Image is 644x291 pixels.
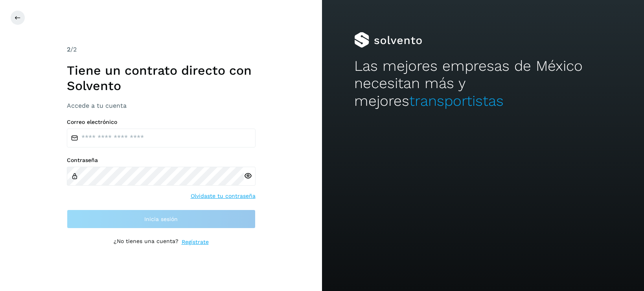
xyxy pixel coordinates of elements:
h1: Tiene un contrato directo con Solvento [67,63,256,93]
button: Inicia sesión [67,210,256,228]
h3: Accede a tu cuenta [67,102,256,109]
a: Regístrate [182,238,209,246]
p: ¿No tienes una cuenta? [114,238,178,246]
span: 2 [67,46,70,53]
a: Olvidaste tu contraseña [191,192,256,200]
label: Contraseña [67,157,256,164]
div: /2 [67,45,256,54]
label: Correo electrónico [67,119,256,125]
span: transportistas [409,92,504,109]
span: Inicia sesión [144,216,178,222]
h2: Las mejores empresas de México necesitan más y mejores [354,57,612,110]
